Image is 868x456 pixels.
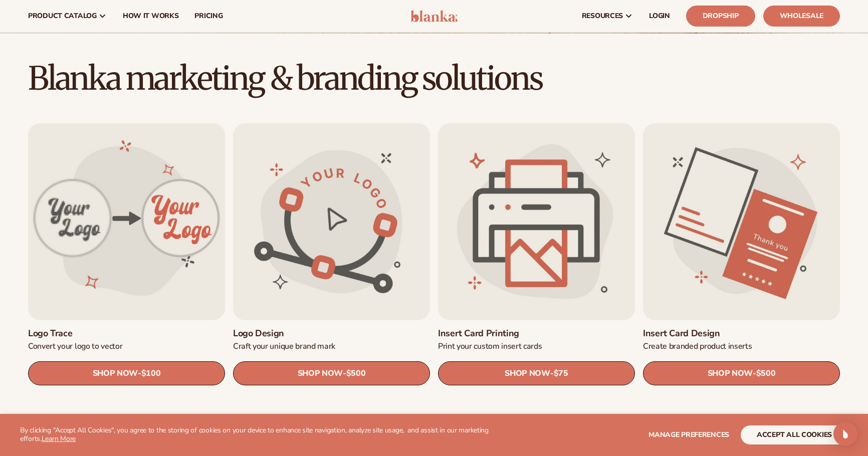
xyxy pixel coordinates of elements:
a: SHOP NOW- $100 [28,362,225,386]
a: SHOP NOW- $500 [643,362,840,386]
a: SHOP NOW- $500 [233,362,430,386]
span: How It Works [123,12,179,20]
span: Manage preferences [648,430,729,439]
img: logo [410,10,458,22]
span: resources [582,12,623,20]
a: Logo trace [28,328,225,339]
a: Insert card printing [438,328,635,339]
div: Open Intercom Messenger [833,422,857,446]
p: By clicking "Accept All Cookies", you agree to the storing of cookies on your device to enhance s... [20,426,516,443]
a: Dropship [686,6,755,27]
a: Logo design [233,328,430,339]
a: Wholesale [763,6,840,27]
span: pricing [194,12,223,20]
span: LOGIN [649,12,670,20]
a: Insert card design [643,328,840,339]
a: SHOP NOW- $75 [438,362,635,386]
button: Manage preferences [648,425,729,444]
span: product catalog [28,12,97,20]
a: Learn More [42,434,76,443]
button: accept all cookies [741,425,848,444]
